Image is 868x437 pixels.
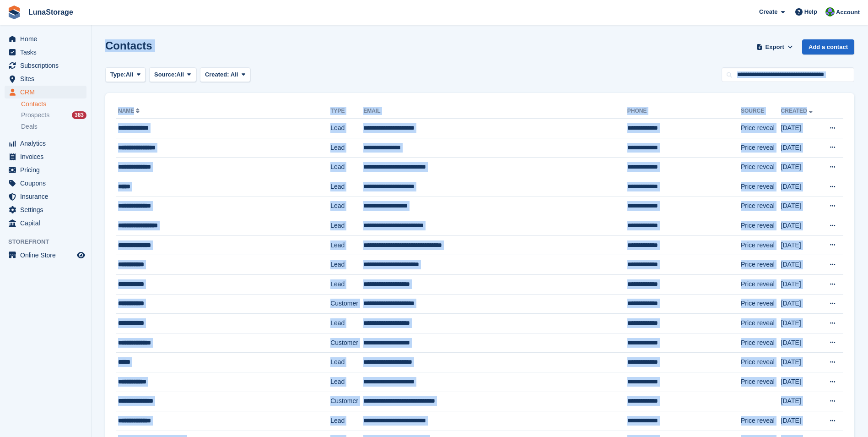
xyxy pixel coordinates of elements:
td: Price reveal [741,353,781,372]
td: Price reveal [741,177,781,197]
td: [DATE] [781,255,821,275]
span: Invoices [20,150,75,163]
td: Lead [330,274,363,294]
td: Price reveal [741,314,781,333]
span: Analytics [20,137,75,150]
td: Lead [330,158,363,177]
td: [DATE] [781,138,821,158]
td: Lead [330,372,363,392]
td: Lead [330,119,363,138]
td: [DATE] [781,216,821,236]
a: Deals [21,122,86,131]
span: Sites [20,72,75,85]
td: Price reveal [741,372,781,392]
a: Prospects 383 [21,110,86,120]
td: [DATE] [781,411,821,431]
td: [DATE] [781,197,821,216]
span: Tasks [20,46,75,59]
td: Price reveal [741,255,781,275]
span: Type: [110,70,126,79]
span: Storefront [8,237,91,246]
img: Cathal Vaughan [825,7,835,16]
th: Email [363,104,627,119]
span: All [231,71,238,78]
img: stora-icon-8386f47178a22dfd0bd8f6a31ec36ba5ce8667c1dd55bd0f319d3a0aa187defe.svg [7,5,21,19]
td: Lead [330,255,363,275]
td: Lead [330,216,363,236]
span: Subscriptions [20,59,75,72]
span: All [177,70,184,79]
a: Created [781,108,814,114]
span: Pricing [20,164,75,176]
button: Type: All [105,67,146,82]
a: menu [5,72,86,85]
td: Lead [330,411,363,431]
a: Name [118,108,141,114]
span: All [126,70,134,79]
a: menu [5,190,86,203]
a: menu [5,164,86,176]
td: [DATE] [781,177,821,197]
td: [DATE] [781,274,821,294]
span: Coupons [20,177,75,190]
td: [DATE] [781,333,821,353]
td: Price reveal [741,216,781,236]
span: Export [766,43,784,52]
span: Created: [205,71,229,78]
span: Home [20,33,75,45]
td: Price reveal [741,274,781,294]
a: menu [5,46,86,59]
td: Lead [330,138,363,158]
span: Account [836,8,860,17]
th: Phone [627,104,741,119]
span: Source: [154,70,176,79]
td: Customer [330,333,363,353]
a: LunaStorage [25,5,77,20]
a: menu [5,249,86,262]
td: [DATE] [781,119,821,138]
a: menu [5,33,86,45]
a: menu [5,86,86,98]
span: Prospects [21,111,49,120]
span: Capital [20,217,75,229]
td: Price reveal [741,294,781,314]
td: Price reveal [741,235,781,255]
td: Price reveal [741,333,781,353]
td: Price reveal [741,411,781,431]
button: Created: All [200,67,250,82]
span: Settings [20,203,75,216]
a: Add a contact [802,39,854,55]
td: Lead [330,353,363,372]
button: Source: All [149,67,196,82]
a: menu [5,137,86,150]
td: [DATE] [781,235,821,255]
span: CRM [20,86,75,98]
a: menu [5,203,86,216]
span: Online Store [20,249,75,262]
td: Price reveal [741,138,781,158]
td: [DATE] [781,392,821,411]
td: [DATE] [781,314,821,333]
td: Price reveal [741,158,781,177]
span: Create [759,7,777,16]
a: menu [5,59,86,72]
button: Export [755,39,795,55]
td: Lead [330,177,363,197]
td: [DATE] [781,353,821,372]
td: [DATE] [781,294,821,314]
a: Contacts [21,100,86,109]
div: 383 [72,111,86,119]
td: Customer [330,294,363,314]
td: Price reveal [741,119,781,138]
td: [DATE] [781,158,821,177]
span: Deals [21,122,38,131]
td: Lead [330,235,363,255]
td: Lead [330,197,363,216]
span: Insurance [20,190,75,203]
span: Help [804,7,817,16]
td: [DATE] [781,372,821,392]
h1: Contacts [105,39,152,52]
a: menu [5,217,86,229]
th: Type [330,104,363,119]
td: Price reveal [741,197,781,216]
